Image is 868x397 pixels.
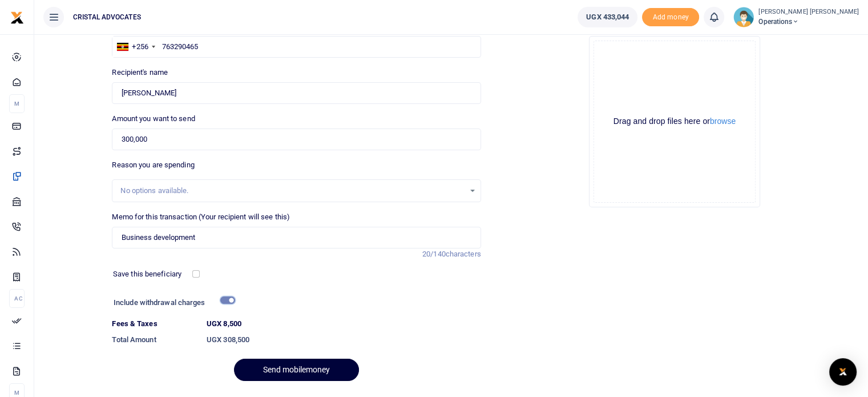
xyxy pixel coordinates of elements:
span: characters [446,250,481,258]
div: +256 [132,41,148,53]
h6: UGX 308,500 [207,335,481,344]
label: Amount you want to send [112,113,195,125]
label: UGX 8,500 [207,318,241,330]
input: Loading name... [112,82,481,104]
dt: Fees & Taxes [107,318,202,330]
li: Ac [9,289,25,308]
img: profile-user [733,7,754,27]
a: UGX 433,044 [578,7,637,27]
label: Reason you are spending [112,159,194,171]
label: Memo for this transaction (Your recipient will see this) [112,211,290,223]
span: Add money [642,8,699,27]
div: Open Intercom Messenger [829,358,857,386]
span: UGX 433,044 [586,11,629,23]
small: [PERSON_NAME] [PERSON_NAME] [758,7,859,17]
span: Operations [758,17,859,27]
input: Enter extra information [112,227,481,248]
a: logo-small logo-large logo-large [10,13,24,21]
li: M [9,94,25,113]
span: 20/140 [422,250,446,258]
li: Wallet ballance [573,7,642,27]
h6: Include withdrawal charges [114,298,230,307]
li: Toup your wallet [642,8,699,27]
div: Drag and drop files here or [594,116,755,127]
button: browse [710,117,736,125]
a: Add money [642,12,699,21]
label: Recipient's name [112,67,168,78]
input: Enter phone number [112,36,481,58]
div: Uganda: +256 [112,37,158,57]
div: File Uploader [589,36,760,207]
button: Send mobilemoney [234,359,359,381]
span: CRISTAL ADVOCATES [68,12,146,22]
a: profile-user [PERSON_NAME] [PERSON_NAME] Operations [733,7,859,27]
h6: Total Amount [112,335,197,344]
img: logo-small [10,11,24,25]
label: Save this beneficiary [113,268,181,280]
div: No options available. [120,185,464,197]
input: UGX [112,129,481,150]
